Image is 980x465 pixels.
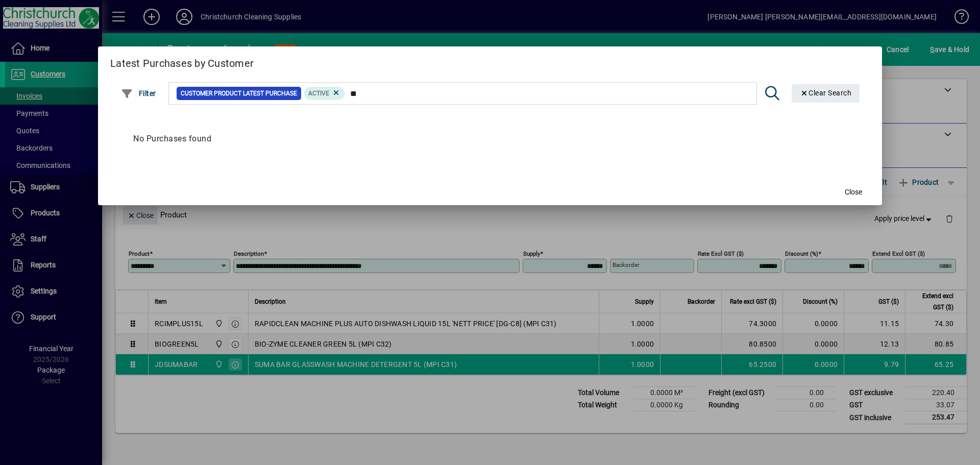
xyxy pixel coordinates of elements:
[308,90,329,97] span: Active
[121,89,156,97] span: Filter
[181,88,297,99] span: Customer Product Latest Purchase
[845,187,862,198] span: Close
[98,46,882,76] h2: Latest Purchases by Customer
[800,89,852,97] span: Clear Search
[792,84,860,103] button: Clear
[118,84,159,103] button: Filter
[123,123,857,155] div: No Purchases found
[304,87,345,100] mat-chip: Product Activation Status: Active
[837,183,870,201] button: Close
